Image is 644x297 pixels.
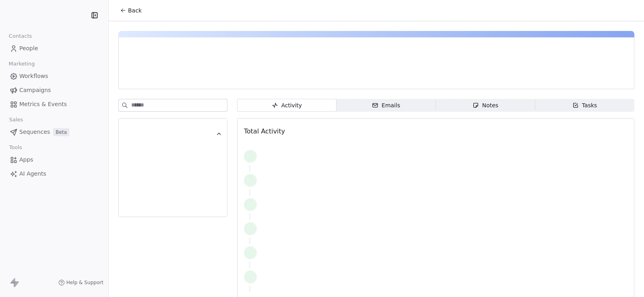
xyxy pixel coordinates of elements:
a: Workflows [6,70,102,83]
span: Contacts [5,30,35,42]
a: People [6,42,102,55]
span: Sequences [19,128,50,136]
span: Apps [19,156,33,164]
div: Emails [372,101,400,110]
a: AI Agents [6,167,102,180]
button: Back [115,3,147,18]
a: Help & Support [58,279,103,286]
span: Workflows [19,72,48,80]
span: Marketing [5,58,38,70]
span: Campaigns [19,86,51,94]
span: Beta [53,128,69,136]
span: People [19,44,38,53]
a: Metrics & Events [6,98,102,111]
div: Tasks [572,101,597,110]
span: Back [128,6,142,14]
span: Metrics & Events [19,100,67,109]
span: AI Agents [19,170,46,178]
span: Sales [6,114,27,126]
span: Help & Support [66,279,103,286]
a: Campaigns [6,84,102,97]
span: Total Activity [244,127,285,135]
a: Apps [6,153,102,166]
div: Notes [473,101,498,110]
a: SequencesBeta [6,125,102,139]
span: Tools [6,141,25,154]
